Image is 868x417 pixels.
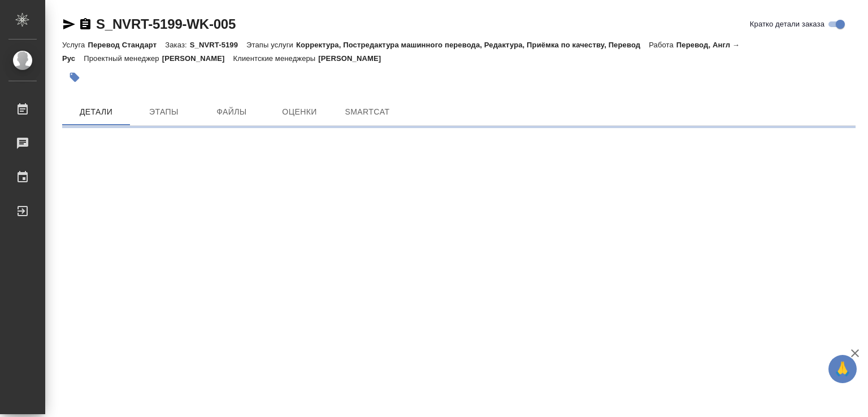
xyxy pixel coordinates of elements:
[833,357,852,381] span: 🙏
[84,54,162,63] p: Проектный менеджер
[79,17,92,31] button: Скопировать ссылку
[165,41,189,49] p: Заказ:
[296,41,649,49] p: Корректура, Постредактура машинного перевода, Редактура, Приёмка по качеству, Перевод
[246,41,296,49] p: Этапы услуги
[233,54,319,63] p: Клиентские менеджеры
[205,105,259,119] span: Файлы
[96,16,236,32] a: S_NVRT-5199-WK-005
[137,105,191,119] span: Этапы
[88,41,165,49] p: Перевод Стандарт
[62,65,87,90] button: Добавить тэг
[828,355,857,383] button: 🙏
[69,105,123,119] span: Детали
[750,19,824,30] span: Кратко детали заказа
[318,54,389,63] p: [PERSON_NAME]
[272,105,327,119] span: Оценки
[190,41,246,49] p: S_NVRT-5199
[340,105,394,119] span: SmartCat
[62,17,76,31] button: Скопировать ссылку для ЯМессенджера
[649,41,676,49] p: Работа
[162,54,233,63] p: [PERSON_NAME]
[62,41,88,49] p: Услуга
